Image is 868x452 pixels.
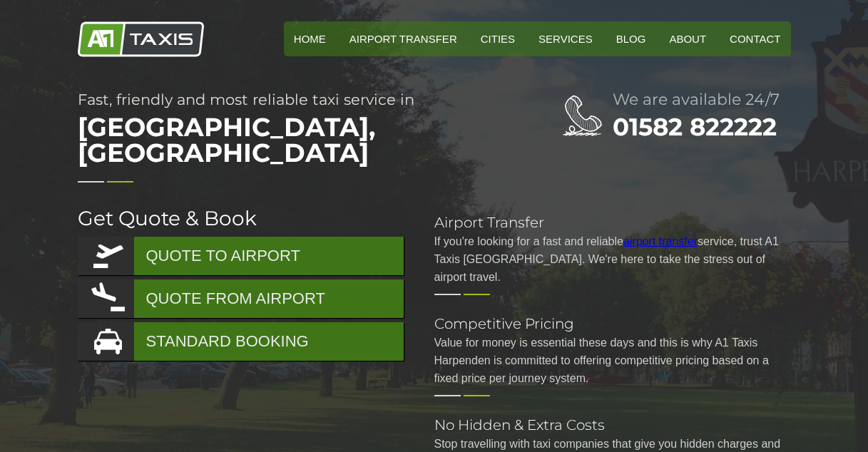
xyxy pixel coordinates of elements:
[529,21,603,56] a: Services
[623,235,698,247] a: airport transfer
[434,334,791,387] p: Value for money is essential these days and this is why A1 Taxis Harpenden is committed to offeri...
[471,21,525,56] a: Cities
[78,237,404,275] a: QUOTE TO AIRPORT
[613,92,791,108] h2: We are available 24/7
[339,21,467,56] a: Airport Transfer
[659,21,716,56] a: About
[78,208,406,228] h2: Get Quote & Book
[613,112,777,142] a: 01582 822222
[434,317,791,331] h2: Competitive Pricing
[284,21,336,56] a: HOME
[434,418,791,432] h2: No Hidden & Extra Costs
[434,232,791,286] p: If you're looking for a fast and reliable service, trust A1 Taxis [GEOGRAPHIC_DATA]. We're here t...
[606,21,656,56] a: Blog
[78,107,506,173] span: [GEOGRAPHIC_DATA], [GEOGRAPHIC_DATA]
[434,215,791,230] h2: Airport Transfer
[78,279,404,318] a: QUOTE FROM AIRPORT
[78,322,404,361] a: STANDARD BOOKING
[720,21,790,56] a: Contact
[78,92,506,173] h1: Fast, friendly and most reliable taxi service in
[78,21,204,57] img: A1 Taxis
